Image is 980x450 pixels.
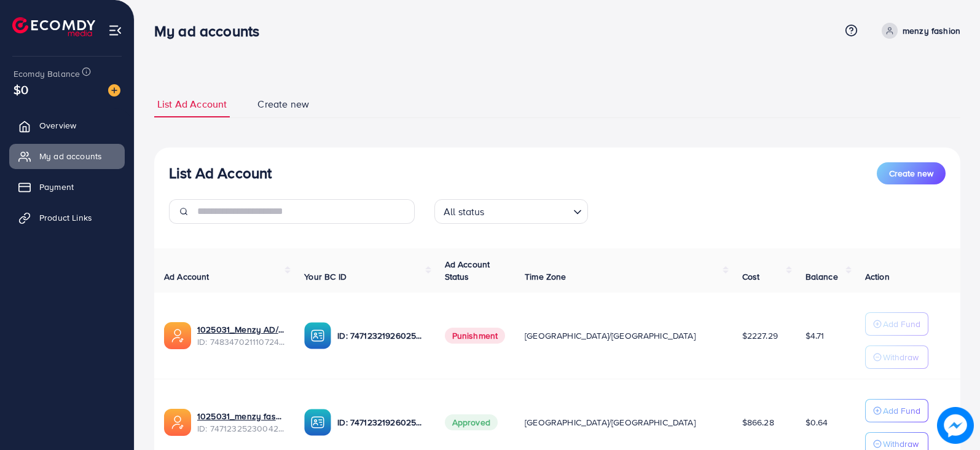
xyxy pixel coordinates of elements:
img: ic-ba-acc.ded83a64.svg [304,409,331,436]
span: $0.64 [806,416,828,428]
img: ic-ads-acc.e4c84228.svg [164,322,191,349]
span: Payment [39,181,74,193]
button: Withdraw [865,345,928,369]
a: Payment [9,175,125,199]
span: Overview [39,119,76,132]
span: Action [865,270,890,283]
a: 1025031_Menzy AD/AC 2_1742381195367 [197,323,284,336]
span: $866.28 [742,416,774,428]
button: Add Fund [865,312,928,336]
span: Create new [889,167,933,180]
a: Overview [9,113,125,138]
img: image [108,84,120,97]
span: $4.71 [806,330,825,342]
p: Add Fund [883,403,920,418]
span: ID: 7483470211107242001 [197,336,284,348]
p: ID: 7471232192602521601 [337,328,425,343]
div: <span class='underline'>1025031_Menzy AD/AC 2_1742381195367</span></br>7483470211107242001 [197,323,284,349]
p: ID: 7471232192602521601 [337,415,425,430]
span: ID: 7471232523004248081 [197,422,284,435]
p: Add Fund [883,317,920,331]
span: Your BC ID [304,270,347,283]
p: Withdraw [883,350,919,365]
p: menzy fashion [903,23,960,38]
h3: List Ad Account [169,164,272,182]
span: $0 [14,81,28,98]
a: My ad accounts [9,144,125,168]
div: <span class='underline'>1025031_menzy fashion_1739531882176</span></br>7471232523004248081 [197,410,284,435]
span: Ecomdy Balance [14,68,80,80]
span: Cost [742,270,760,283]
img: image [937,407,974,444]
span: Punishment [445,328,506,344]
span: Approved [445,414,498,430]
a: menzy fashion [877,23,960,39]
button: Add Fund [865,399,928,422]
span: [GEOGRAPHIC_DATA]/[GEOGRAPHIC_DATA] [525,416,696,428]
button: Create new [877,162,946,184]
h3: My ad accounts [154,22,269,40]
span: Product Links [39,211,92,224]
span: Time Zone [525,270,566,283]
span: Ad Account [164,270,210,283]
input: Search for option [488,200,568,221]
span: My ad accounts [39,150,102,162]
span: Create new [257,97,309,111]
span: All status [441,203,487,221]
div: Search for option [434,199,588,224]
img: ic-ads-acc.e4c84228.svg [164,409,191,436]
span: [GEOGRAPHIC_DATA]/[GEOGRAPHIC_DATA] [525,330,696,342]
a: Product Links [9,205,125,230]
img: ic-ba-acc.ded83a64.svg [304,322,331,349]
a: 1025031_menzy fashion_1739531882176 [197,410,284,422]
img: logo [12,17,95,36]
img: menu [108,23,122,37]
span: $2227.29 [742,330,778,342]
span: List Ad Account [157,97,227,111]
span: Ad Account Status [445,258,490,283]
span: Balance [806,270,838,283]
